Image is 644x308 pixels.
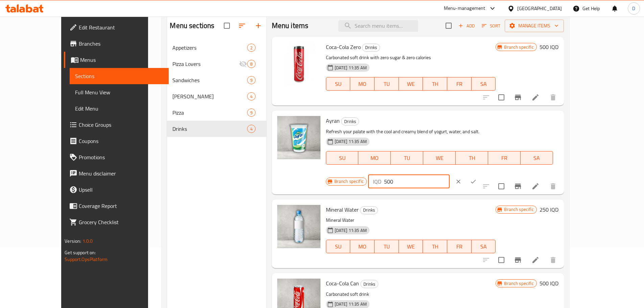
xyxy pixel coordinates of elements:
[329,79,348,89] span: SU
[329,153,356,163] span: SU
[531,93,540,101] a: Edit menu item
[79,40,163,48] span: Branches
[65,248,96,257] span: Get support on:
[167,88,266,104] div: [PERSON_NAME]4
[79,137,163,145] span: Coupons
[220,19,234,33] span: Select all sections
[472,77,496,91] button: SA
[488,151,521,165] button: FR
[360,206,378,214] span: Drinks
[545,178,561,194] button: delete
[247,77,255,84] span: 9
[523,153,550,163] span: SA
[326,77,351,91] button: SU
[64,165,169,182] a: Menu disclaimer
[501,206,536,213] span: Branch specific
[167,56,266,72] div: Pizza Lovers8
[326,205,359,215] span: Mineral Water
[79,23,163,31] span: Edit Restaurant
[234,18,250,34] span: Sort sections
[79,218,163,226] span: Grocery Checklist
[247,44,256,52] div: items
[373,177,381,186] p: IQD
[531,182,540,190] a: Edit menu item
[329,242,348,252] span: SU
[402,242,421,252] span: WE
[494,179,508,193] span: Select to update
[360,280,378,288] div: Drinks
[172,44,247,52] span: Appetizers
[361,280,378,288] span: Drinks
[457,22,476,30] span: Add
[501,280,536,287] span: Branch specific
[75,72,163,80] span: Sections
[393,153,421,163] span: TU
[472,240,496,253] button: SA
[272,21,309,31] h2: Menu items
[247,61,255,67] span: 8
[167,104,266,121] div: Pizza9
[450,242,469,252] span: FR
[423,151,456,165] button: WE
[402,79,421,89] span: WE
[353,79,372,89] span: MO
[517,5,562,12] div: [GEOGRAPHIC_DATA]
[545,89,561,105] button: delete
[64,117,169,133] a: Choice Groups
[247,126,255,132] span: 4
[332,301,369,307] span: [DATE] 11:35 AM
[172,76,247,84] span: Sandwiches
[362,44,380,52] div: Drinks
[482,22,500,30] span: Sort
[332,178,366,185] span: Branch specific
[79,186,163,194] span: Upsell
[64,133,169,149] a: Coupons
[64,214,169,230] a: Grocery Checklist
[65,255,108,264] a: Support.OpsPlatform
[632,5,635,12] span: D
[79,169,163,177] span: Menu disclaimer
[326,278,359,288] span: Coca-Cola Can
[350,240,375,253] button: MO
[510,22,558,30] span: Manage items
[474,242,493,252] span: SA
[426,242,445,252] span: TH
[79,121,163,129] span: Choice Groups
[375,77,399,91] button: TU
[426,79,445,89] span: TH
[332,65,369,71] span: [DATE] 11:35 AM
[70,68,169,84] a: Sections
[170,21,214,31] h2: Menu sections
[277,42,320,86] img: Coca-Cola Zero
[326,240,351,253] button: SU
[172,109,247,117] span: Pizza
[451,174,466,189] button: clear
[353,242,372,252] span: MO
[505,20,564,32] button: Manage items
[361,153,388,163] span: MO
[326,290,496,299] p: Carbonated soft drink
[510,252,526,268] button: Branch-specific-item
[362,44,380,51] span: Drinks
[79,202,163,210] span: Coverage Report
[326,127,553,136] p: Refresh your palate with the cool and creamy blend of yogurt, water, and salt.
[167,72,266,88] div: Sandwiches9
[172,92,247,100] span: [PERSON_NAME]
[167,40,266,56] div: Appetizers2
[494,253,508,267] span: Select to update
[442,19,456,33] span: Select section
[423,240,447,253] button: TH
[540,205,558,214] h6: 250 IQD
[167,37,266,140] nav: Menu sections
[426,153,453,163] span: WE
[332,227,369,234] span: [DATE] 11:35 AM
[521,151,553,165] button: SA
[332,138,369,145] span: [DATE] 11:35 AM
[510,178,526,194] button: Branch-specific-item
[510,89,526,105] button: Branch-specific-item
[247,92,256,100] div: items
[172,60,239,68] span: Pizza Lovers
